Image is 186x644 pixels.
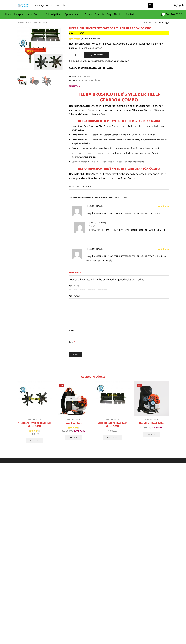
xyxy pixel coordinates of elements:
[72,52,78,57] input: Product quantity
[72,160,169,164] li: Common Useable Gearbox is easily attached with Weeder or Tiller Attachments.
[41,76,52,87] a: 13
[62,429,63,433] span: ₹
[69,271,169,276] span: Add a review
[16,380,53,445] div: 1 / 5
[69,83,169,89] a: Description
[81,196,128,199] span: HEERA BRUSHCUTTER’S WEEDER TILLER GEARBOX COMBO
[143,432,160,437] a: Add to cart: “Heera Hybrid Brush Cutter”
[29,429,40,432] div: Rated 4.00 out of 5
[82,37,83,41] span: 2
[17,27,65,74] img: Heera Brush Cutter’s Weeder Tiller Gearbox Combo
[56,381,91,416] img: Heera Brush Cutter
[133,380,170,438] div: 4 / 5
[72,133,169,137] li: Heera Brush Cutter’s Weeder Tiller Gearbox Combo is made in [GEOGRAPHIC_DATA] Product.
[64,11,83,17] a: Sprayer pump
[34,21,47,25] a: Brush Cutter
[54,3,147,8] input: Search for...
[144,21,169,25] a: Return to previous page
[69,119,169,123] h2: HEERA BRUSHCUTTER’S WEEDER TILLER GEARBOX COMBO
[65,435,82,440] a: Read more about “Heera Brush Cutter”
[72,124,169,132] li: Heera Brush Cutter’s Weeder Tiller Gearbox Combo is a pack of attachments generally used with Hee...
[69,277,144,282] span: Your email address will not be published. Required fields are marked
[93,11,105,17] a: Products
[28,418,41,422] a: Brush Cutter
[134,422,169,425] a: Heera Hybrid Brush Cutter
[89,225,169,228] time: [DATE]
[59,384,64,387] span: Sale
[17,27,65,74] div: 1 / 3
[72,138,169,145] li: Heera Brush Cutter’s Weeder and Tiller Gearbox Combo is made with heavy-duty material for best re...
[55,380,92,442] div: 2 / 5
[157,3,184,8] a: Sign in
[106,418,119,422] a: Brush Cutter
[69,75,90,78] span: Category:
[4,11,13,17] a: Home
[125,11,139,17] a: Contact Us
[72,146,169,150] li: Gearbox contents special designed heavy & Thrust Absorber Bearings for better & smooth work.
[86,254,169,263] p: Require HEERA BRUSHCUTTER’S WEEDER TILLER GEARBOX COMBO. Rate with transportation pls
[69,196,169,201] h2: 2 reviews for
[74,288,77,291] a: 2 of 5 stars
[108,429,117,433] bdi: 1,000.00
[112,11,125,17] a: About Us
[158,248,169,250] span: Rated out of 5
[98,288,107,291] a: 5 of 5 stars
[108,429,109,433] span: ₹
[29,76,40,87] a: 12
[165,12,170,16] span: Cart
[158,248,169,250] div: Rated 5 out of 5
[29,76,40,86] li: 2 / 3
[95,381,130,416] img: Weeder Blade For Brush Cutter
[62,429,73,433] bdi: 23,500.00
[83,11,93,17] a: Filter
[68,426,79,429] div: Rated 4.55 out of 5
[69,66,114,70] b: Cuntry of Origin [GEOGRAPHIC_DATA]
[89,228,169,232] p: FOR MORE IFORMATION PLEASE CALL ON [PHONE_NUMBER]/513/514
[80,288,85,291] a: 3 of 5 stars
[69,38,80,40] div: Rated 5.00 out of 5
[17,76,28,86] li: 1 / 3
[69,42,169,50] p: Heera Brush Cutter’s Weeder Tiller Gearbox Combo is a pack of attachments generally used with Hee...
[69,352,83,357] input: Submit
[86,204,103,208] strong: [PERSON_NAME]
[69,59,129,63] p: Shipping Charges are extra, Depends on your Location
[69,288,71,291] a: 1 of 5 stars
[69,167,169,171] h3: HEERA BRUSHCUTTER’S WEEDER TILLER GEARBOX COMBO
[69,183,169,189] a: Additional information
[103,435,122,440] a: Select options for “WEEDER BLADE FOR BACKPACK BRUSH CUTTER”
[148,3,153,8] button: Search button
[171,12,182,16] bdi: 4,000.00
[17,21,47,25] nav: Breadcrumb
[140,426,151,430] bdi: 28,500.00
[69,79,75,82] span: Share:
[30,432,39,436] bdi: 1,000.00
[17,21,24,25] a: Home
[68,426,78,429] span: Rated out of 5
[89,221,106,225] strong: [PERSON_NAME]
[145,418,158,422] a: Brush Cutter
[69,329,169,332] label: Name
[29,429,38,432] span: Rated out of 5
[81,374,105,379] span: Related products
[74,429,85,433] bdi: 20,500.00
[140,426,141,430] span: ₹
[86,208,169,211] time: [DATE]
[137,384,142,387] span: Sale
[69,85,80,88] span: Description
[86,211,169,216] p: Require HEERA BRUSHCUTTER’S WEEDER TILLER GEARBOX COMBO.
[69,38,80,40] span: Rated out of 5 based on customer ratings
[74,429,75,433] span: ₹
[158,205,169,207] div: Rated 5 out of 5
[69,104,169,116] p: Heera Brush Cutter’s Weeder Tiller Gearbox Combo is a pack of attachments generally used with Hee...
[81,37,101,40] a: (2customer reviews)
[69,284,169,287] label: Your rating
[17,75,28,86] img: Heera Brush Cutter’s Weeder Tiller Gearbox Combo
[41,76,52,86] li: 3 / 3
[56,422,91,425] a: Heera Brush Cutter
[26,21,32,25] a: Shop
[94,380,131,442] div: 3 / 5
[84,52,109,58] button: Add to cart
[86,247,103,251] strong: [PERSON_NAME]
[69,38,80,40] span: 2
